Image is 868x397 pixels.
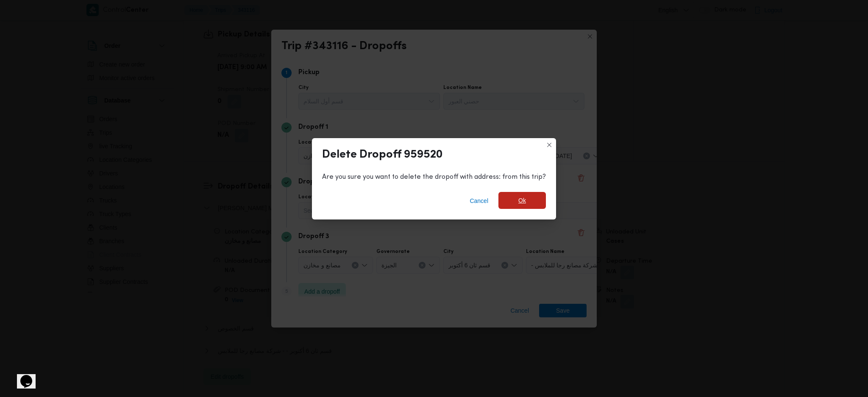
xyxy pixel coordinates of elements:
[544,140,554,150] button: Closes this modal window
[8,363,36,389] iframe: chat widget
[466,192,492,209] button: Cancel
[322,172,546,182] div: Are you sure you want to delete the dropoff with address: from this trip?
[322,148,442,162] div: Delete Dropoff 959520
[470,196,488,206] span: Cancel
[498,192,546,209] button: Ok
[518,195,526,205] span: Ok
